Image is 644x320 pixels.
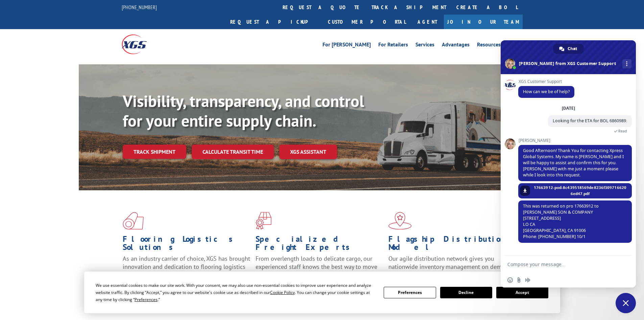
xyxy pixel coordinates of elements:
a: For [PERSON_NAME] [323,42,371,49]
div: [DATE] [562,106,575,110]
span: 17663912-pod-8c439518569de8236f3097166206ed47.pdf [533,185,627,197]
a: Customer Portal [323,15,411,29]
a: Calculate transit time [192,145,274,159]
textarea: Compose your message... [507,261,614,268]
span: Cookie Policy [270,290,295,295]
a: For Retailers [378,42,408,49]
span: Insert an emoji [507,277,513,283]
a: Agent [411,15,444,29]
img: xgs-icon-flagship-distribution-model-red [388,212,412,230]
button: Accept [496,287,548,298]
button: Preferences [384,287,436,298]
p: From overlength loads to delicate cargo, our experienced staff knows the best way to move your fr... [256,255,383,285]
h1: Flooring Logistics Solutions [123,235,251,255]
img: xgs-icon-focused-on-flooring-red [256,212,271,230]
img: xgs-icon-total-supply-chain-intelligence-red [123,212,144,230]
div: Chat [553,44,584,54]
a: Resources [477,42,501,49]
span: This was returned on pro 17663912 to [PERSON_NAME] SON & COMPANY [STREET_ADDRESS] LO CA [GEOGRAPH... [523,203,599,239]
span: Read [618,129,627,133]
span: [PERSON_NAME] [518,138,632,143]
span: Chat [568,44,577,54]
span: Looking for the ETA for BOL 6860989. [553,118,627,124]
span: How can we be of help? [523,89,570,94]
a: Services [415,42,434,49]
a: XGS ASSISTANT [279,145,337,159]
span: As an industry carrier of choice, XGS has brought innovation and dedication to flooring logistics... [123,255,250,279]
div: Close chat [616,293,636,313]
a: Advantages [442,42,470,49]
span: Our agile distribution network gives you nationwide inventory management on demand. [388,255,513,271]
div: More channels [622,59,631,68]
b: Visibility, transparency, and control for your entire supply chain. [123,90,364,131]
a: Track shipment [123,145,186,159]
span: XGS Customer Support [518,79,574,84]
span: Send a file [516,277,522,283]
a: [PHONE_NUMBER] [122,4,157,10]
span: Preferences [135,297,158,302]
h1: Flagship Distribution Model [388,235,516,255]
div: We use essential cookies to make our site work. With your consent, we may also use non-essential ... [96,282,376,303]
button: Decline [440,287,492,298]
a: Join Our Team [444,15,523,29]
a: Request a pickup [225,15,323,29]
span: Audio message [525,277,530,283]
span: Good Afternoon! Thank You for contacting Xpress Global Systems. My name is [PERSON_NAME] and I wi... [523,148,624,178]
h1: Specialized Freight Experts [256,235,383,255]
div: Cookie Consent Prompt [84,272,560,313]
